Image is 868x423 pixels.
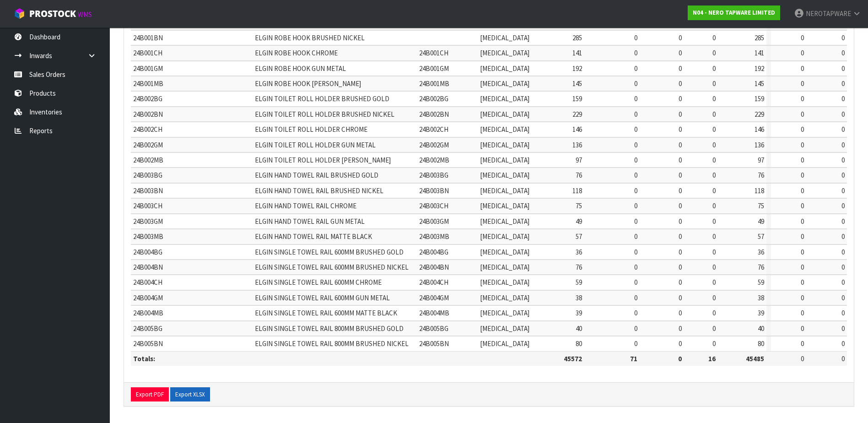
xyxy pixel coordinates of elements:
button: Export PDF [131,387,169,402]
span: 0 [712,49,716,57]
span: [MEDICAL_DATA] [480,278,529,287]
span: 0 [801,186,804,195]
small: WMS [78,10,92,19]
span: 39 [576,309,582,317]
span: 59 [576,278,582,287]
span: ProStock [29,8,76,20]
span: 159 [572,94,582,103]
span: ELGIN TOILET ROLL HOLDER GUN METAL [255,141,376,149]
span: [MEDICAL_DATA] [480,309,529,317]
span: 57 [758,232,764,241]
span: 24B004BG [133,248,162,256]
span: [MEDICAL_DATA] [480,125,529,134]
span: 24B004CH [133,278,162,287]
span: 24B004GM [419,293,449,302]
span: 0 [801,217,804,226]
span: 0 [712,278,716,287]
span: 0 [841,232,845,241]
span: 0 [634,278,637,287]
span: 0 [679,171,682,179]
span: ELGIN SINGLE TOWEL RAIL 600MM BRUSHED GOLD [255,248,404,256]
span: 0 [841,33,845,42]
span: NEROTAPWARE [806,9,851,18]
span: ELGIN TOILET ROLL HOLDER [PERSON_NAME] [255,156,391,164]
span: ELGIN ROBE HOOK GUN METAL [255,64,346,73]
span: 0 [679,186,682,195]
span: 97 [758,156,764,164]
span: 0 [712,186,716,195]
span: 0 [679,141,682,149]
span: ELGIN HAND TOWEL RAIL GUN METAL [255,217,365,226]
span: 0 [634,94,637,103]
span: 0 [634,339,637,348]
span: 24B002BN [133,110,163,119]
span: 76 [758,171,764,179]
span: 0 [634,79,637,88]
span: [MEDICAL_DATA] [480,49,529,57]
span: 24B001MB [133,79,163,88]
span: 0 [841,201,845,210]
span: 24B004BG [419,248,448,256]
span: 0 [679,217,682,226]
span: ELGIN SINGLE TOWEL RAIL 800MM BRUSHED GOLD [255,324,404,333]
strong: Totals: [133,354,155,363]
span: [MEDICAL_DATA] [480,232,529,241]
span: 0 [841,324,845,333]
span: 24B002CH [419,125,448,134]
span: 0 [634,141,637,149]
span: 0 [634,232,637,241]
span: 0 [712,64,716,73]
span: 0 [712,293,716,302]
span: 24B002BN [419,110,449,119]
span: 0 [634,156,637,164]
span: 24B005BN [133,339,163,348]
span: 159 [755,94,764,103]
span: 24B005BG [133,324,162,333]
span: 0 [679,339,682,348]
span: 0 [679,309,682,317]
span: [MEDICAL_DATA] [480,171,529,179]
span: 24B001MB [419,79,449,88]
span: 0 [634,248,637,256]
span: 24B002GM [133,141,163,149]
span: 0 [634,125,637,134]
span: ELGIN HAND TOWEL RAIL CHROME [255,201,356,210]
span: 24B002MB [419,156,449,164]
span: 0 [841,94,845,103]
span: 24B003BN [419,186,449,195]
span: ELGIN HAND TOWEL RAIL BRUSHED NICKEL [255,186,383,195]
strong: 45485 [746,354,764,363]
span: 0 [801,293,804,302]
span: [MEDICAL_DATA] [480,186,529,195]
span: 0 [841,49,845,57]
span: [MEDICAL_DATA] [480,141,529,149]
span: 118 [572,186,582,195]
span: 0 [801,324,804,333]
span: 0 [801,201,804,210]
span: 39 [758,309,764,317]
span: ELGIN TOILET ROLL HOLDER BRUSHED GOLD [255,94,389,103]
span: [MEDICAL_DATA] [480,248,529,256]
span: 24B003GM [133,217,163,226]
span: 141 [572,49,582,57]
span: 24B005BG [419,324,448,333]
span: 24B001CH [419,49,448,57]
span: 57 [576,232,582,241]
span: 24B003BN [133,186,163,195]
span: ELGIN HAND TOWEL RAIL BRUSHED GOLD [255,171,378,179]
span: 24B004MB [133,309,163,317]
span: [MEDICAL_DATA] [480,64,529,73]
span: 0 [679,263,682,271]
span: 24B001CH [133,49,162,57]
span: 229 [755,110,764,119]
span: 24B004GM [133,293,163,302]
span: 0 [801,232,804,241]
span: ELGIN SINGLE TOWEL RAIL 600MM MATTE BLACK [255,309,397,317]
span: 0 [841,156,845,164]
span: 0 [841,79,845,88]
span: [MEDICAL_DATA] [480,94,529,103]
span: 0 [634,324,637,333]
span: 24B003CH [419,201,448,210]
span: 145 [572,79,582,88]
span: 0 [841,263,845,271]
